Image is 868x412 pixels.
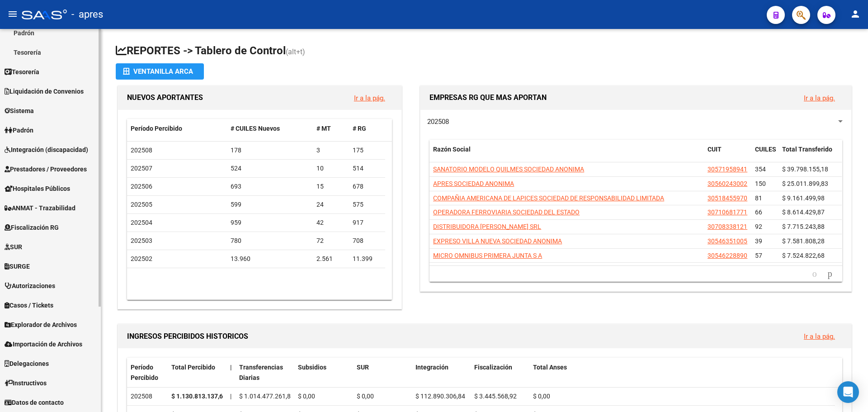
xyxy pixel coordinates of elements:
span: 202503 [131,237,152,244]
span: Subsidios [298,364,326,371]
span: Tesorería [5,67,39,77]
span: Integración (discapacidad) [5,145,88,155]
span: Total Transferido [782,146,832,153]
strong: $ 1.130.813.137,65 [171,393,226,400]
datatable-header-cell: Total Percibido [168,358,226,388]
div: 11.399 [353,254,382,264]
span: Período Percibido [131,364,158,381]
button: Ventanilla ARCA [116,63,204,80]
span: $ 0,00 [298,393,315,400]
span: $ 112.890.306,84 [415,393,465,400]
span: 202504 [131,219,152,226]
h1: REPORTES -> Tablero de Control [116,43,854,59]
span: $ 7.581.808,28 [782,237,825,245]
span: $ 7.524.822,68 [782,252,825,259]
span: Transferencias Diarias [239,364,283,381]
div: 3 [316,145,345,156]
div: 524 [231,163,310,174]
datatable-header-cell: Transferencias Diarias [236,358,294,388]
datatable-header-cell: SUR [353,358,412,388]
div: 202508 [131,391,164,402]
span: $ 39.798.155,18 [782,166,828,173]
span: Fiscalización [474,364,512,371]
span: $ 0,00 [533,393,550,400]
span: ANMAT - Trazabilidad [5,203,75,213]
span: 57 [755,252,762,259]
span: SURGE [5,261,30,271]
span: $ 9.161.499,98 [782,194,825,202]
div: 175 [353,145,382,156]
datatable-header-cell: Subsidios [294,358,353,388]
span: Fiscalización RG [5,223,59,232]
div: 10 [316,163,345,174]
button: Ir a la pág. [797,90,842,106]
datatable-header-cell: # MT [313,119,349,138]
span: $ 8.614.429,87 [782,208,825,216]
span: 202508 [131,147,152,154]
span: 202508 [427,118,449,126]
span: 30571958941 [708,166,747,173]
div: 959 [231,218,310,228]
span: 202506 [131,183,152,190]
span: SANATORIO MODELO QUILMES SOCIEDAD ANONIMA [433,166,584,173]
span: Período Percibido [131,125,182,132]
datatable-header-cell: Fiscalización [471,358,529,388]
span: Sistema [5,106,34,116]
span: 39 [755,237,762,245]
div: 917 [353,218,382,228]
div: 708 [353,236,382,246]
span: $ 3.445.568,92 [474,393,517,400]
span: 66 [755,208,762,216]
span: # CUILES Nuevos [231,125,280,132]
div: 72 [316,236,345,246]
div: Open Intercom Messenger [837,381,859,403]
span: Delegaciones [5,359,49,369]
div: 42 [316,218,345,228]
span: Hospitales Públicos [5,184,70,194]
span: Padrón [5,125,33,135]
span: Integración [415,364,448,371]
span: DISTRIBUIDORA [PERSON_NAME] SRL [433,223,541,230]
span: Explorador de Archivos [5,320,77,330]
datatable-header-cell: Total Transferido [778,140,842,170]
span: $ 1.014.477.261,89 [239,393,294,400]
div: 599 [231,199,310,210]
span: Datos de contacto [5,398,64,407]
datatable-header-cell: CUILES [751,140,778,170]
mat-icon: person [850,9,861,19]
span: Total Anses [533,364,567,371]
datatable-header-cell: | [226,358,236,388]
span: INGRESOS PERCIBIDOS HISTORICOS [127,332,248,341]
span: 150 [755,180,766,187]
div: 13.960 [231,254,310,264]
span: 92 [755,223,762,230]
div: 24 [316,199,345,210]
span: Total Percibido [171,364,215,371]
span: 354 [755,166,766,173]
datatable-header-cell: # CUILES Nuevos [227,119,313,138]
span: Autorizaciones [5,281,55,291]
span: | [230,364,232,371]
datatable-header-cell: Período Percibido [127,119,227,138]
mat-icon: menu [7,9,18,19]
span: 81 [755,194,762,202]
div: 514 [353,163,382,174]
span: 30546228890 [708,252,747,259]
span: Liquidación de Convenios [5,86,84,96]
a: Ir a la pág. [804,94,835,102]
div: 2.561 [316,254,345,264]
span: EMPRESAS RG QUE MAS APORTAN [429,93,547,102]
div: 678 [353,181,382,192]
button: Ir a la pág. [797,328,842,345]
span: CUIT [708,146,722,153]
span: Instructivos [5,378,47,388]
datatable-header-cell: # RG [349,119,385,138]
span: 30546351005 [708,237,747,245]
span: - apres [71,5,103,24]
span: SUR [5,242,22,252]
datatable-header-cell: CUIT [704,140,751,170]
span: APRES SOCIEDAD ANONIMA [433,180,514,187]
span: 30560243002 [708,180,747,187]
div: 178 [231,145,310,156]
span: Razón Social [433,146,471,153]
